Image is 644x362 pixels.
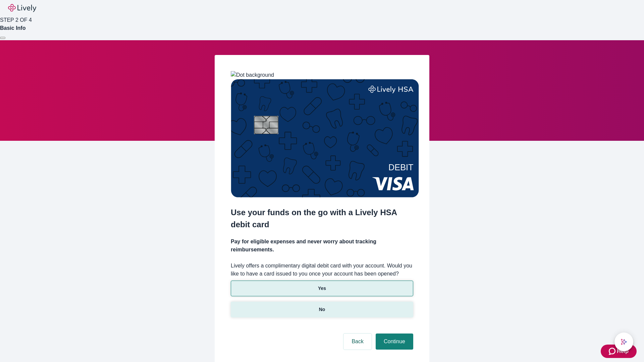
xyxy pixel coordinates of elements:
[231,281,413,296] button: Yes
[231,262,413,278] label: Lively offers a complimentary digital debit card with your account. Would you like to have a card...
[318,285,326,292] p: Yes
[231,71,274,79] img: Dot background
[614,333,633,351] button: chat
[231,79,419,197] img: Debit card
[231,238,413,254] h4: Pay for eligible expenses and never worry about tracking reimbursements.
[343,334,372,350] button: Back
[601,345,637,358] button: Zendesk support iconHelp
[231,302,413,317] button: No
[621,339,627,345] svg: Lively AI Assistant
[609,347,617,355] svg: Zendesk support icon
[8,4,36,12] img: Lively
[376,334,413,350] button: Continue
[319,306,325,313] p: No
[617,347,629,355] span: Help
[231,206,413,231] h2: Use your funds on the go with a Lively HSA debit card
